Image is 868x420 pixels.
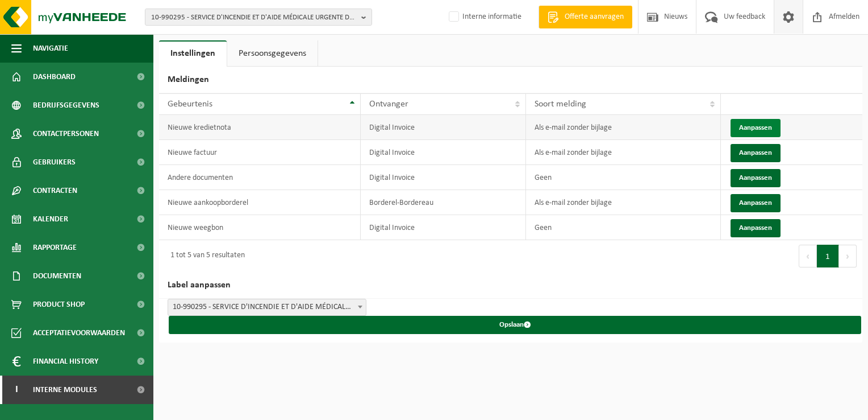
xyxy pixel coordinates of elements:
td: Als e-mail zonder bijlage [526,140,721,165]
span: 10-990295 - SERVICE D'INCENDIE ET D'AIDE MÉDICALE URGENTE DE LA RÉGION DE [GEOGRAPHIC_DATA] - [GE... [151,9,357,26]
td: Geen [526,165,721,190]
label: Interne informatie [446,9,521,26]
button: Previous [799,245,817,267]
td: Nieuwe weegbon [159,215,361,240]
td: Nieuwe factuur [159,140,361,165]
h2: Meldingen [159,67,862,93]
td: Borderel-Bordereau [361,190,527,215]
span: Acceptatievoorwaarden [33,319,125,347]
td: Digital Invoice [361,215,527,240]
button: Aanpassen [731,219,781,237]
button: Opslaan [169,316,861,334]
button: Aanpassen [731,169,781,187]
span: Offerte aanvragen [562,11,627,23]
div: 1 tot 5 van 5 resultaten [165,246,245,266]
td: Digital Invoice [361,165,527,190]
h2: Label aanpassen [159,272,862,299]
span: Documenten [33,262,81,290]
td: Digital Invoice [361,115,527,140]
a: Persoonsgegevens [227,40,318,67]
span: Navigatie [33,34,68,63]
button: Aanpassen [731,194,781,212]
td: Digital Invoice [361,140,527,165]
span: Product Shop [33,290,85,319]
button: 1 [817,245,839,267]
td: Geen [526,215,721,240]
a: Instellingen [159,40,227,67]
span: Ontvanger [369,100,408,109]
button: Aanpassen [731,144,781,162]
span: Dashboard [33,63,76,91]
span: Rapportage [33,233,77,262]
td: Als e-mail zonder bijlage [526,115,721,140]
button: Aanpassen [731,119,781,137]
a: Offerte aanvragen [539,6,632,28]
span: 10-990295 - SERVICE D'INCENDIE ET D'AIDE MÉDICALE URGENTE DE LA RÉGION DE BRUXELLES-CAPITALE - BR... [168,299,366,315]
span: Kalender [33,205,68,233]
span: 10-990295 - SERVICE D'INCENDIE ET D'AIDE MÉDICALE URGENTE DE LA RÉGION DE BRUXELLES-CAPITALE - BR... [168,299,366,316]
span: Bedrijfsgegevens [33,91,99,120]
span: Contactpersonen [33,120,99,148]
span: Financial History [33,347,98,376]
button: 10-990295 - SERVICE D'INCENDIE ET D'AIDE MÉDICALE URGENTE DE LA RÉGION DE [GEOGRAPHIC_DATA] - [GE... [145,9,372,26]
td: Andere documenten [159,165,361,190]
span: Gebeurtenis [168,100,212,109]
td: Nieuwe kredietnota [159,115,361,140]
span: Gebruikers [33,148,76,176]
span: Interne modules [33,376,97,404]
span: Soort melding [535,100,586,109]
td: Als e-mail zonder bijlage [526,190,721,215]
td: Nieuwe aankoopborderel [159,190,361,215]
span: Contracten [33,176,77,205]
span: I [11,376,22,404]
button: Next [839,245,857,267]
